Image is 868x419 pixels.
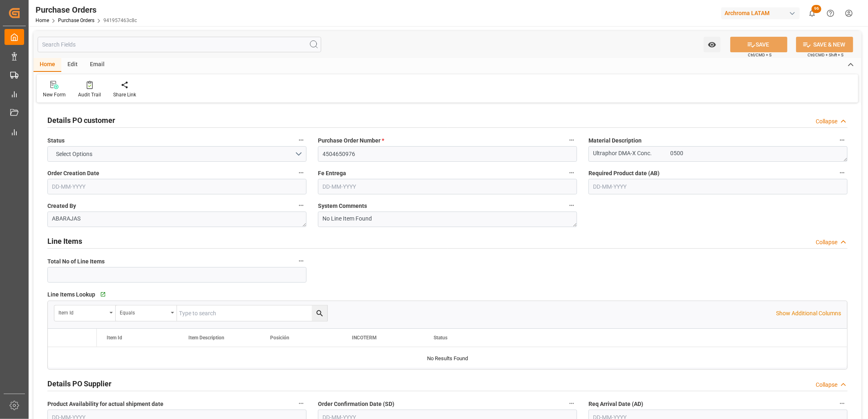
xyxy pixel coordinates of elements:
[704,37,720,52] button: open menu
[188,335,224,341] span: Item Description
[352,335,377,341] span: INCOTERM
[296,398,306,409] button: Product Availability for actual shipment date
[47,212,306,227] textarea: ABARAJAS
[730,37,787,52] button: SAVE
[43,91,66,98] div: New Form
[113,91,136,98] div: Share Link
[116,305,177,321] button: open menu
[58,18,94,23] a: Purchase Orders
[47,146,306,162] button: open menu
[721,7,800,19] div: Archroma LATAM
[52,150,97,158] span: Select Options
[47,115,115,126] h2: Details PO customer
[270,335,289,341] span: Posición
[776,309,841,318] p: Show Additional Columns
[54,305,116,321] button: open menu
[816,238,837,247] div: Collapse
[36,18,49,23] a: Home
[588,169,660,178] span: Required Product date (AB)
[177,305,327,321] input: Type to search
[38,37,321,52] input: Search Fields
[318,400,394,408] span: Order Confirmation Date (SD)
[837,398,848,409] button: Req Arrival Date (AD)
[318,212,577,227] textarea: No Line Item Found
[47,378,112,389] h2: Details PO Supplier
[120,307,168,316] div: Equals
[312,305,327,321] button: search button
[588,179,848,194] input: DD-MM-YYYY
[107,335,122,341] span: Item Id
[318,202,367,210] span: System Comments
[588,136,642,145] span: Material Description
[803,4,821,22] button: show 96 new notifications
[318,136,384,145] span: Purchase Order Number
[47,136,65,145] span: Status
[296,135,306,145] button: Status
[318,169,346,178] span: Fe Entrega
[812,5,821,13] span: 96
[808,52,843,58] span: Ctrl/CMD + Shift + S
[84,58,111,72] div: Email
[566,200,577,211] button: System Comments
[47,179,306,194] input: DD-MM-YYYY
[588,400,643,408] span: Req Arrival Date (AD)
[816,117,837,126] div: Collapse
[36,4,137,16] div: Purchase Orders
[566,398,577,409] button: Order Confirmation Date (SD)
[434,335,447,341] span: Status
[47,169,99,178] span: Order Creation Date
[837,135,848,145] button: Material Description
[61,58,84,72] div: Edit
[47,202,76,210] span: Created By
[318,179,577,194] input: DD-MM-YYYY
[296,200,306,211] button: Created By
[566,135,577,145] button: Purchase Order Number *
[821,4,840,22] button: Help Center
[296,167,306,178] button: Order Creation Date
[566,167,577,178] button: Fe Entrega
[721,5,803,21] button: Archroma LATAM
[47,400,163,408] span: Product Availability for actual shipment date
[47,257,105,266] span: Total No of Line Items
[748,52,772,58] span: Ctrl/CMD + S
[47,236,82,247] h2: Line Items
[588,146,848,162] textarea: Ultraphor DMA-X Conc. 0500
[47,290,95,299] span: Line Items Lookup
[296,256,306,266] button: Total No of Line Items
[34,58,61,72] div: Home
[837,167,848,178] button: Required Product date (AB)
[58,307,107,316] div: Item Id
[796,37,853,52] button: SAVE & NEW
[816,381,837,389] div: Collapse
[78,91,101,98] div: Audit Trail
